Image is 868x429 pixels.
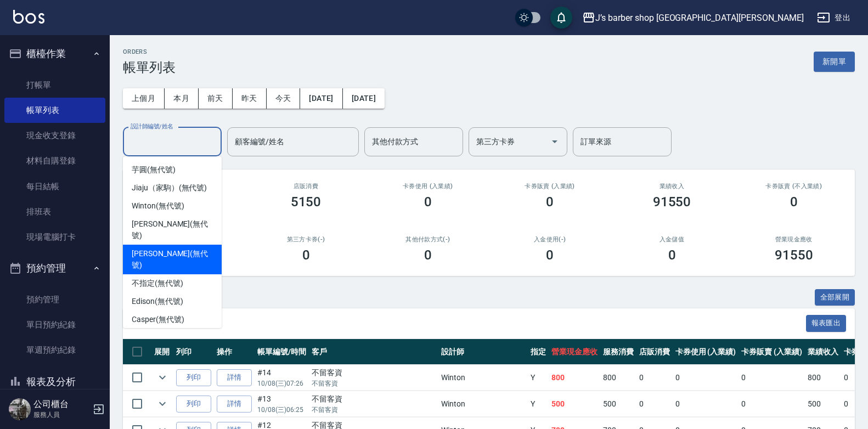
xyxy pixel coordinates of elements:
[123,60,176,75] h3: 帳單列表
[165,88,199,109] button: 本月
[4,148,105,173] a: 材料自購登錄
[806,318,847,328] a: 報表匯出
[636,391,673,417] td: 0
[123,48,176,55] h2: ORDERS
[4,312,105,337] a: 單日預約紀錄
[132,248,213,271] span: [PERSON_NAME] (無代號)
[132,296,183,307] span: Edison (無代號)
[546,194,554,210] h3: 0
[600,365,636,391] td: 800
[653,194,691,210] h3: 91550
[343,88,385,109] button: [DATE]
[595,11,804,25] div: J’s barber shop [GEOGRAPHIC_DATA][PERSON_NAME]
[233,88,267,109] button: 昨天
[814,56,855,66] a: 新開單
[255,391,309,417] td: #13
[438,365,528,391] td: Winton
[424,247,432,263] h3: 0
[790,194,798,210] h3: 0
[151,339,173,365] th: 展開
[132,218,213,241] span: [PERSON_NAME] (無代號)
[4,123,105,148] a: 現金收支登錄
[33,399,89,410] h5: 公司櫃台
[668,247,676,263] h3: 0
[4,337,105,363] a: 單週預約紀錄
[546,247,554,263] h3: 0
[549,365,600,391] td: 800
[214,339,255,365] th: 操作
[673,391,739,417] td: 0
[578,7,808,29] button: J’s barber shop [GEOGRAPHIC_DATA][PERSON_NAME]
[4,72,105,98] a: 打帳單
[746,183,842,190] h2: 卡券販賣 (不入業績)
[636,339,673,365] th: 店販消費
[380,236,476,243] h2: 其他付款方式(-)
[136,318,806,329] span: 訂單列表
[258,183,353,190] h2: 店販消費
[132,200,184,212] span: Winton (無代號)
[131,122,173,131] label: 設計師編號/姓名
[814,52,855,72] button: 新開單
[805,365,841,391] td: 800
[132,182,207,194] span: Jiaju（家駒） (無代號)
[176,396,211,413] button: 列印
[257,379,306,388] p: 10/08 (三) 07:26
[815,289,855,306] button: 全部展開
[805,391,841,417] td: 500
[300,88,342,109] button: [DATE]
[132,164,176,176] span: 芋圓 (無代號)
[33,410,89,420] p: 服務人員
[302,247,310,263] h3: 0
[9,398,31,420] img: Person
[673,365,739,391] td: 0
[636,365,673,391] td: 0
[4,39,105,68] button: 櫃檯作業
[132,314,184,325] span: Casper (無代號)
[739,339,805,365] th: 卡券販賣 (入業績)
[549,339,600,365] th: 營業現金應收
[257,405,306,415] p: 10/08 (三) 06:25
[502,183,598,190] h2: 卡券販賣 (入業績)
[550,7,572,29] button: save
[424,194,432,210] h3: 0
[132,278,183,289] span: 不指定 (無代號)
[600,391,636,417] td: 500
[4,199,105,224] a: 排班表
[4,368,105,396] button: 報表及分析
[199,88,233,109] button: 前天
[217,396,252,413] a: 詳情
[739,365,805,391] td: 0
[258,236,353,243] h2: 第三方卡券(-)
[4,224,105,250] a: 現場電腦打卡
[546,133,563,150] button: Open
[806,315,847,332] button: 報表匯出
[154,369,171,386] button: expand row
[312,405,436,415] p: 不留客資
[549,391,600,417] td: 500
[673,339,739,365] th: 卡券使用 (入業績)
[600,339,636,365] th: 服務消費
[438,391,528,417] td: Winton
[312,367,436,379] div: 不留客資
[312,393,436,405] div: 不留客資
[775,247,813,263] h3: 91550
[739,391,805,417] td: 0
[267,88,301,109] button: 今天
[624,183,719,190] h2: 業績收入
[217,369,252,386] a: 詳情
[438,339,528,365] th: 設計師
[123,88,165,109] button: 上個月
[502,236,598,243] h2: 入金使用(-)
[154,396,171,412] button: expand row
[4,287,105,312] a: 預約管理
[176,369,211,386] button: 列印
[746,236,842,243] h2: 營業現金應收
[624,236,719,243] h2: 入金儲值
[13,10,44,24] img: Logo
[4,98,105,123] a: 帳單列表
[528,391,549,417] td: Y
[312,379,436,388] p: 不留客資
[255,339,309,365] th: 帳單編號/時間
[309,339,439,365] th: 客戶
[813,8,855,28] button: 登出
